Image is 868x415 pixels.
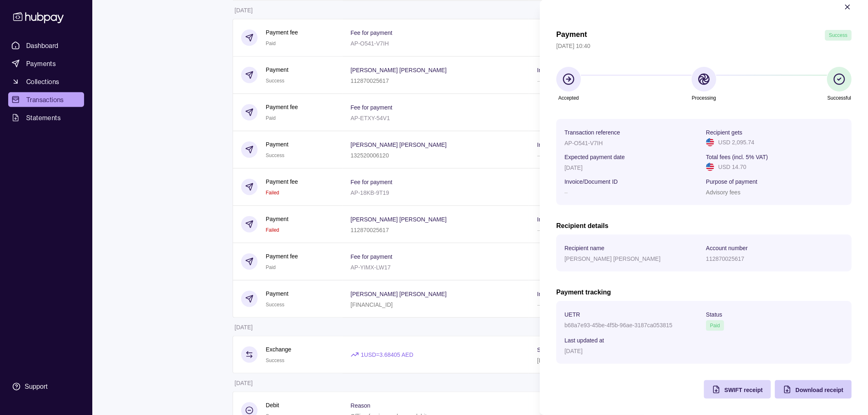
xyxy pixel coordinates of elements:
p: Expected payment date [564,154,625,160]
p: [DATE] [564,348,582,354]
span: Download receipt [795,387,843,393]
span: Paid [710,323,720,328]
p: [DATE] 10:40 [556,41,852,50]
p: [DATE] [564,164,582,171]
p: [PERSON_NAME] [PERSON_NAME] [564,255,660,262]
span: Success [829,32,847,38]
img: us [706,163,714,171]
img: us [706,138,714,146]
h2: Recipient details [556,221,852,230]
p: Account number [706,245,748,251]
p: Last updated at [564,337,604,344]
p: Purpose of payment [706,178,757,185]
p: AP-O541-V7IH [564,140,603,146]
p: Recipient name [564,245,604,251]
h2: Payment tracking [556,288,852,297]
p: Status [706,311,722,318]
p: Invoice/Document ID [564,178,618,185]
button: SWIFT receipt [704,380,771,399]
p: Processing [692,93,716,103]
p: Accepted [558,93,579,103]
p: b68a7e93-45be-4f5b-96ae-3187ca053815 [564,322,672,328]
p: – [564,189,568,196]
p: Total fees (incl. 5% VAT) [706,154,768,160]
p: Recipient gets [706,129,742,136]
p: USD 2,095.74 [718,138,754,147]
span: SWIFT receipt [724,387,763,393]
p: UETR [564,311,580,318]
button: Download receipt [775,380,852,399]
p: Advisory fees [706,189,740,196]
p: USD 14.70 [718,162,746,171]
p: 112870025617 [706,255,744,262]
p: Transaction reference [564,129,620,136]
h1: Payment [556,30,587,41]
p: Successful [827,93,851,103]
